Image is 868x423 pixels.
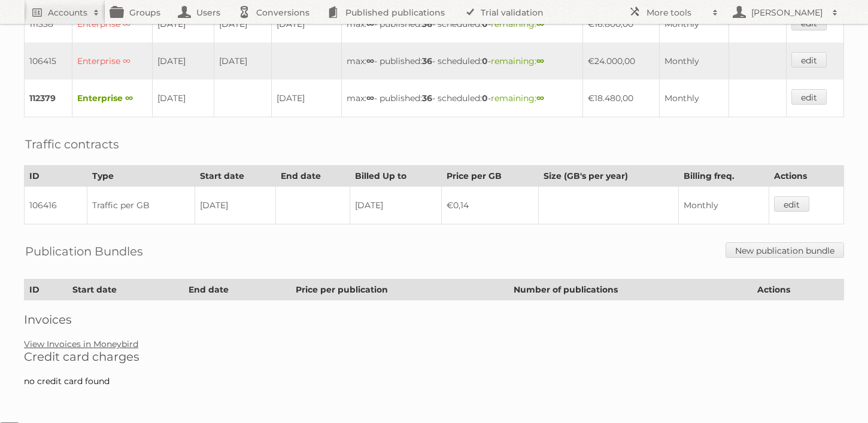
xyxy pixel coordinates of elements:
td: [DATE] [152,80,214,117]
strong: ∞ [536,93,544,104]
td: 106415 [25,42,72,80]
th: Start date [68,279,184,300]
strong: 36 [422,56,432,66]
td: [DATE] [152,42,214,80]
th: Type [87,166,195,187]
strong: ∞ [536,56,544,66]
strong: 36 [422,19,432,29]
th: End date [275,166,350,187]
td: 112379 [25,80,72,117]
th: Price per publication [290,279,508,300]
td: Traffic per GB [87,187,195,224]
a: edit [774,196,809,212]
strong: ∞ [366,93,374,104]
th: Billing freq. [679,166,769,187]
strong: ∞ [536,19,544,29]
a: edit [791,52,827,68]
h2: More tools [647,7,706,19]
a: View Invoices in Moneybird [24,339,138,349]
h2: Publication Bundles [25,242,143,260]
td: max: - published: - scheduled: - [341,42,583,80]
td: Enterprise ∞ [72,80,152,117]
th: Price per GB [442,166,539,187]
td: €24.000,00 [583,42,659,80]
strong: ∞ [366,56,374,66]
td: Monthly [659,80,729,117]
td: [DATE] [271,80,341,117]
span: remaining: [491,93,544,104]
td: Enterprise ∞ [72,42,152,80]
th: ID [25,279,68,300]
td: max: - published: - scheduled: - [341,80,583,117]
td: €18.480,00 [583,80,659,117]
a: New publication bundle [726,242,844,258]
td: [DATE] [350,187,442,224]
a: edit [791,89,827,105]
h2: Traffic contracts [25,135,119,153]
h2: Invoices [24,312,844,327]
td: 106416 [25,187,87,224]
h2: Accounts [48,7,87,19]
h2: Credit card charges [24,349,844,364]
span: remaining: [491,19,544,29]
th: End date [184,279,291,300]
td: [DATE] [214,42,272,80]
strong: 0 [482,56,488,66]
th: Start date [195,166,275,187]
th: Number of publications [509,279,752,300]
th: Size (GB's per year) [538,166,678,187]
td: Monthly [679,187,769,224]
th: Actions [769,166,844,187]
span: remaining: [491,56,544,66]
th: Actions [752,279,843,300]
th: Billed Up to [350,166,442,187]
td: €0,14 [442,187,539,224]
td: Monthly [659,42,729,80]
h2: [PERSON_NAME] [748,7,826,19]
th: ID [25,166,87,187]
strong: 0 [482,93,488,104]
td: [DATE] [195,187,275,224]
strong: ∞ [366,19,374,29]
strong: 36 [422,93,432,104]
strong: 0 [482,19,488,29]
